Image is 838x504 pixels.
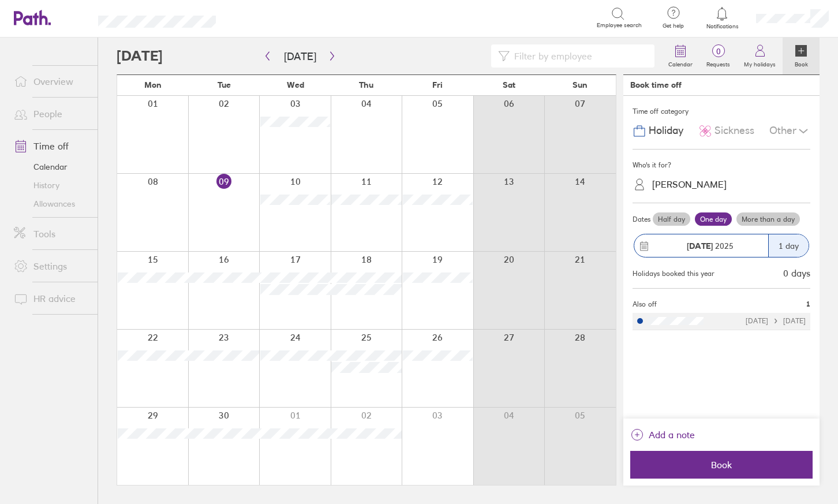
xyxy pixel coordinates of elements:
span: Add a note [649,425,695,444]
span: Wed [287,80,304,89]
div: [DATE] [DATE] [746,317,806,325]
a: Calendar [661,38,699,74]
label: Requests [699,58,737,68]
a: Settings [5,255,98,278]
span: Tue [218,80,231,89]
a: Overview [5,70,98,93]
div: 1 day [768,234,809,257]
span: 1 [806,300,810,308]
button: Book [630,451,813,479]
div: Holidays booked this year [633,270,714,278]
a: Tools [5,222,98,245]
a: Book [783,38,820,74]
span: Dates [633,215,650,223]
div: Search [247,12,276,23]
span: Get help [654,23,692,29]
a: My holidays [737,38,783,74]
span: Employee search [597,22,642,29]
div: Book time off [630,80,682,89]
label: My holidays [737,58,783,68]
label: Half day [653,212,690,226]
a: History [5,176,98,195]
label: More than a day [736,212,800,226]
span: Also off [633,300,657,308]
label: Calendar [661,58,699,68]
label: Book [788,58,815,68]
span: Mon [144,80,162,89]
a: Notifications [704,6,741,30]
div: Time off category [633,103,810,120]
span: Book [638,460,805,470]
div: Other [769,120,810,142]
label: One day [695,212,732,226]
span: 0 [699,47,737,56]
span: Fri [432,80,443,89]
strong: [DATE] [687,241,713,251]
input: Filter by employee [510,45,648,67]
span: Sun [573,80,588,89]
span: Notifications [704,23,741,30]
button: [DATE] [275,47,326,66]
span: Thu [359,80,373,89]
a: People [5,102,98,125]
button: Add a note [630,425,695,444]
a: Calendar [5,158,98,176]
a: HR advice [5,287,98,310]
button: [DATE] 20251 day [633,228,810,263]
div: 0 days [783,268,810,278]
div: Who's it for? [633,156,810,174]
a: Allowances [5,195,98,213]
span: Sickness [714,125,754,137]
div: [PERSON_NAME] [652,179,727,190]
span: Sat [503,80,515,89]
span: Holiday [649,125,683,137]
span: 2025 [687,241,734,251]
a: 0Requests [699,38,737,74]
a: Time off [5,135,98,158]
